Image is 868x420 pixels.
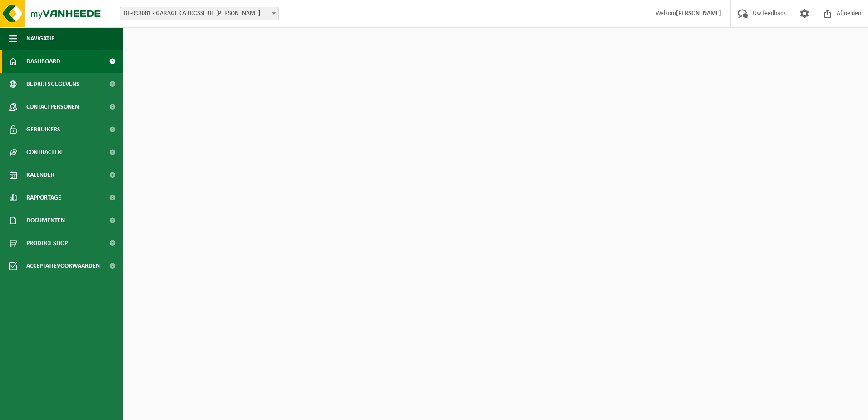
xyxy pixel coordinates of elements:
[26,50,60,73] span: Dashboard
[26,255,100,277] span: Acceptatievoorwaarden
[676,10,721,17] strong: [PERSON_NAME]
[120,7,278,20] span: 01-093081 - GARAGE CARROSSERIE ANTOINE - GERAARDSBERGEN
[26,141,62,164] span: Contracten
[26,186,61,209] span: Rapportage
[26,73,79,95] span: Bedrijfsgegevens
[26,232,68,255] span: Product Shop
[120,7,279,20] span: 01-093081 - GARAGE CARROSSERIE ANTOINE - GERAARDSBERGEN
[26,164,54,186] span: Kalender
[26,209,65,232] span: Documenten
[26,95,79,118] span: Contactpersonen
[26,118,60,141] span: Gebruikers
[26,27,54,50] span: Navigatie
